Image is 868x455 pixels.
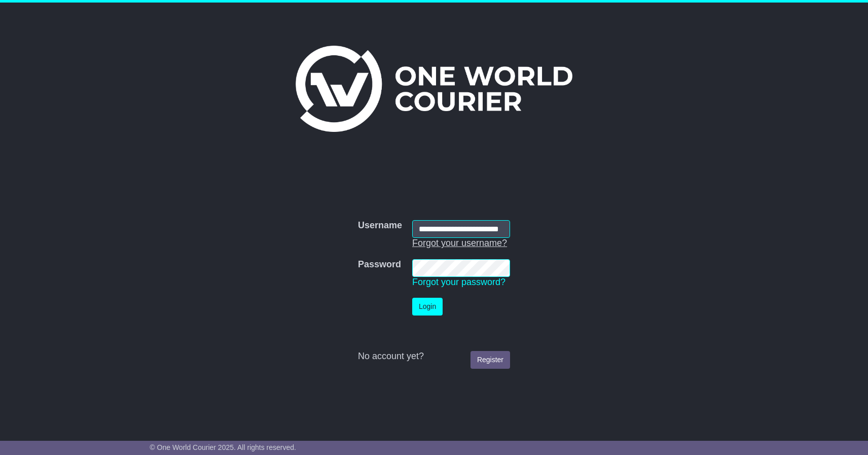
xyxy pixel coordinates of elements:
label: Password [358,259,401,270]
a: Forgot your username? [412,238,507,248]
img: One World [296,46,572,132]
a: Register [471,351,510,369]
div: No account yet? [358,351,510,362]
span: © One World Courier 2025. All rights reserved. [150,443,296,451]
button: Login [412,298,443,316]
label: Username [358,220,402,231]
a: Forgot your password? [412,277,505,287]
